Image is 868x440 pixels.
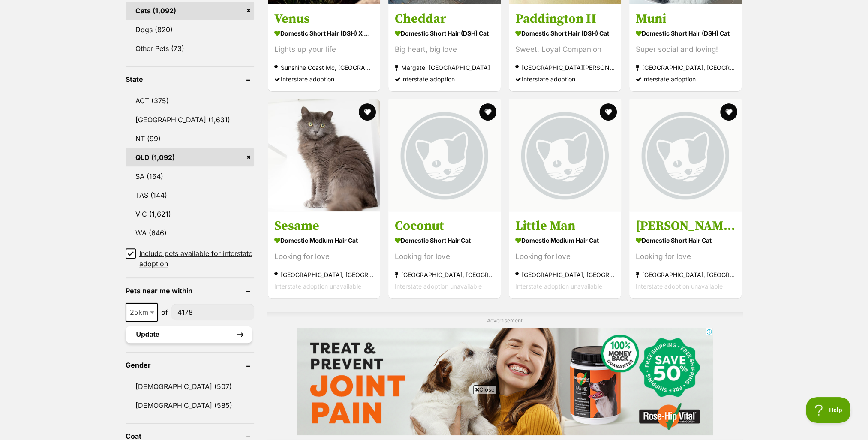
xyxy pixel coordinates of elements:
a: Other Pets (73) [126,39,254,57]
strong: Domestic Short Hair (DSH) Cat [395,27,494,39]
strong: Domestic Medium Hair Cat [515,234,615,247]
a: [PERSON_NAME] Domestic Short Hair Cat Looking for love [GEOGRAPHIC_DATA], [GEOGRAPHIC_DATA] Inter... [629,211,742,298]
strong: Sunshine Coast Mc, [GEOGRAPHIC_DATA] [274,61,374,73]
a: SA (164) [126,167,254,185]
a: [DEMOGRAPHIC_DATA] (585) [126,396,254,414]
div: Looking for love [636,251,735,262]
a: VIC (1,621) [126,205,254,223]
header: Coat [126,432,254,440]
button: Update [126,326,252,343]
header: Gender [126,361,254,369]
span: Interstate adoption unavailable [515,283,602,290]
strong: Domestic Short Hair (DSH) Cat [515,27,615,39]
button: favourite [600,103,617,121]
a: TAS (144) [126,186,254,204]
strong: [GEOGRAPHIC_DATA], [GEOGRAPHIC_DATA] [515,269,615,280]
button: favourite [721,103,738,121]
h3: Cheddar [395,10,494,27]
button: favourite [359,103,376,121]
span: Interstate adoption unavailable [274,283,361,290]
div: Interstate adoption [395,73,494,84]
a: Include pets available for interstate adoption [126,248,254,269]
span: Interstate adoption unavailable [395,283,482,290]
button: favourite [479,103,496,121]
a: NT (99) [126,130,254,148]
h3: Paddington II [515,10,615,27]
span: Include pets available for interstate adoption [139,248,254,269]
a: Venus Domestic Short Hair (DSH) x Oriental Shorthair Cat Lights up your life Sunshine Coast Mc, [... [268,4,380,91]
header: Pets near me within [126,287,254,295]
span: Interstate adoption unavailable [636,283,723,290]
strong: Domestic Short Hair Cat [636,234,735,247]
strong: Domestic Short Hair Cat [395,234,494,247]
h3: Muni [636,10,735,27]
a: Dogs (820) [126,21,254,39]
a: ACT (375) [126,92,254,110]
span: of [161,307,168,317]
div: Sweet, Loyal Companion [515,43,615,55]
h3: Coconut [395,218,494,234]
a: [GEOGRAPHIC_DATA] (1,631) [126,111,254,129]
header: State [126,75,254,83]
h3: Venus [274,10,374,27]
div: Interstate adoption [274,73,374,84]
strong: Margate, [GEOGRAPHIC_DATA] [395,61,494,73]
span: 25km [126,306,157,318]
a: Cheddar Domestic Short Hair (DSH) Cat Big heart, big love Margate, [GEOGRAPHIC_DATA] Interstate a... [388,4,501,91]
strong: Domestic Short Hair (DSH) Cat [636,27,735,39]
h3: Little Man [515,218,615,234]
strong: Domestic Medium Hair Cat [274,234,374,247]
h3: [PERSON_NAME] [636,218,735,234]
a: QLD (1,092) [126,148,254,166]
div: Looking for love [274,251,374,262]
a: Little Man Domestic Medium Hair Cat Looking for love [GEOGRAPHIC_DATA], [GEOGRAPHIC_DATA] Interst... [509,211,621,298]
span: Close [473,385,496,394]
a: Paddington II Domestic Short Hair (DSH) Cat Sweet, Loyal Companion [GEOGRAPHIC_DATA][PERSON_NAME]... [509,4,621,91]
div: Lights up your life [274,43,374,55]
strong: [GEOGRAPHIC_DATA], [GEOGRAPHIC_DATA] [274,269,374,280]
a: [DEMOGRAPHIC_DATA] (507) [126,377,254,395]
strong: [GEOGRAPHIC_DATA], [GEOGRAPHIC_DATA] [636,269,735,280]
div: Super social and loving! [636,43,735,55]
div: Looking for love [515,251,615,262]
span: 25km [126,303,158,322]
input: postcode [171,304,254,320]
h3: Sesame [274,218,374,234]
div: Interstate adoption [515,73,615,84]
img: Sesame - Domestic Medium Hair Cat [268,99,380,211]
strong: [GEOGRAPHIC_DATA][PERSON_NAME][GEOGRAPHIC_DATA] [515,61,615,73]
a: Cats (1,092) [126,2,254,20]
div: Looking for love [395,251,494,262]
iframe: Help Scout Beacon - Open [806,397,851,423]
a: WA (646) [126,224,254,242]
a: Muni Domestic Short Hair (DSH) Cat Super social and loving! [GEOGRAPHIC_DATA], [GEOGRAPHIC_DATA] ... [629,4,742,91]
iframe: Advertisement [278,397,590,436]
div: Interstate adoption [636,73,735,84]
strong: Domestic Short Hair (DSH) x Oriental Shorthair Cat [274,27,374,39]
div: Big heart, big love [395,43,494,55]
a: Sesame Domestic Medium Hair Cat Looking for love [GEOGRAPHIC_DATA], [GEOGRAPHIC_DATA] Interstate ... [268,211,380,298]
strong: [GEOGRAPHIC_DATA], [GEOGRAPHIC_DATA] [636,61,735,73]
strong: [GEOGRAPHIC_DATA], [GEOGRAPHIC_DATA] [395,269,494,280]
a: Coconut Domestic Short Hair Cat Looking for love [GEOGRAPHIC_DATA], [GEOGRAPHIC_DATA] Interstate ... [388,211,501,298]
iframe: Advertisement [297,328,713,435]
